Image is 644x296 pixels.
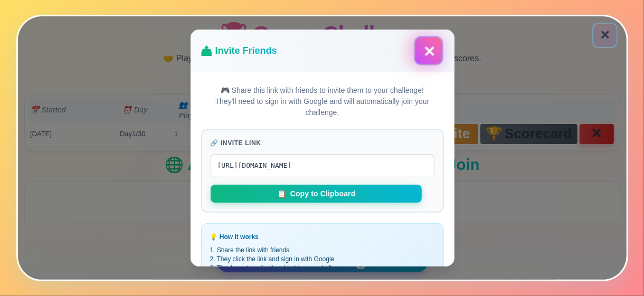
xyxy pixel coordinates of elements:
[210,154,434,177] div: [URL][DOMAIN_NAME]
[210,138,434,148] div: 🔗 Invite Link
[201,44,277,58] h2: 📤 Invite Friends
[210,185,421,203] button: 📋Copy to Clipboard
[277,190,286,197] span: 📋
[210,232,434,242] div: 💡 How it works
[592,21,618,46] button: Back to Main Menu
[201,85,443,118] div: 🎮 Share this link with friends to invite them to your challenge! They'll need to sign in with Goo...
[413,36,442,65] button: Close
[210,246,434,281] div: 1. Share the link with friends 2. They click the link and sign in with Google 3. They're automati...
[290,190,355,197] span: Copy to Clipboard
